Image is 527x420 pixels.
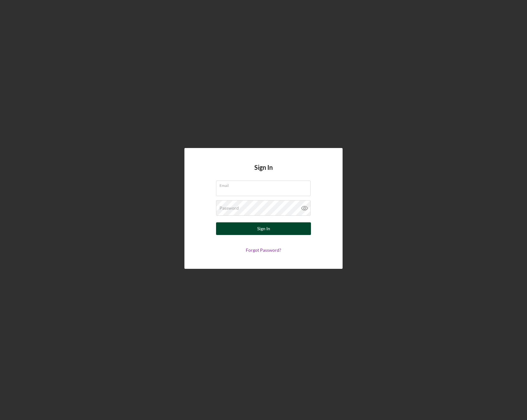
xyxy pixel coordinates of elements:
[254,164,273,181] h4: Sign In
[220,206,239,211] label: Password
[220,181,311,188] label: Email
[246,247,281,253] a: Forgot Password?
[216,222,311,235] button: Sign In
[257,222,270,235] div: Sign In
